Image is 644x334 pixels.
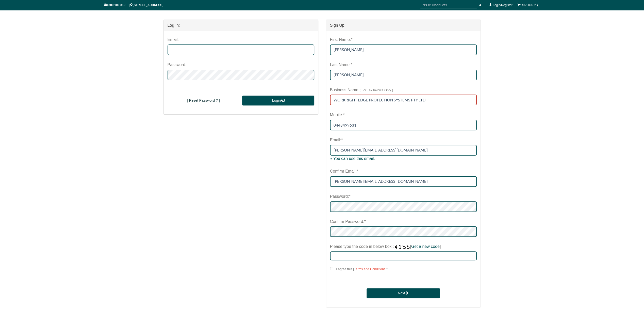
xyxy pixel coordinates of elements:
strong: I agree this [ ] [336,267,386,271]
a: Login/Register [493,3,512,7]
label: Email:* [330,135,343,145]
iframe: LiveChat chat widget [542,198,644,316]
label: Last Name:* [330,60,352,70]
span: 1300 100 310 | [STREET_ADDRESS] [104,3,163,7]
img: email_check_yes.png [330,158,332,160]
label: Confirm Password:* [330,217,366,226]
label: Password: [168,60,187,70]
button: Next [367,288,440,298]
label: Mobile:* [330,110,345,120]
button: Login [242,96,314,106]
span: You can use this email. [333,156,375,161]
label: Password:* [330,192,351,201]
label: Confirm Email:* [330,167,358,176]
input: SEARCH PRODUCTS [420,2,477,8]
label: Email: [168,35,179,44]
span: ( For Tax Invoice Only ) [359,88,393,92]
a: Get a new code [411,244,440,249]
button: [ Reset Password ? ] [168,96,239,106]
strong: Log In: [168,23,180,27]
a: Terms and Conditions [354,267,386,271]
label: First Name:* [330,35,353,44]
img: Click here for another number [394,245,410,249]
label: Business Name: [330,85,393,95]
label: Please type the code in below box : [ ] [330,242,441,251]
a: $65.00 ( 2 ) [522,3,538,7]
strong: Sign Up: [330,23,345,27]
